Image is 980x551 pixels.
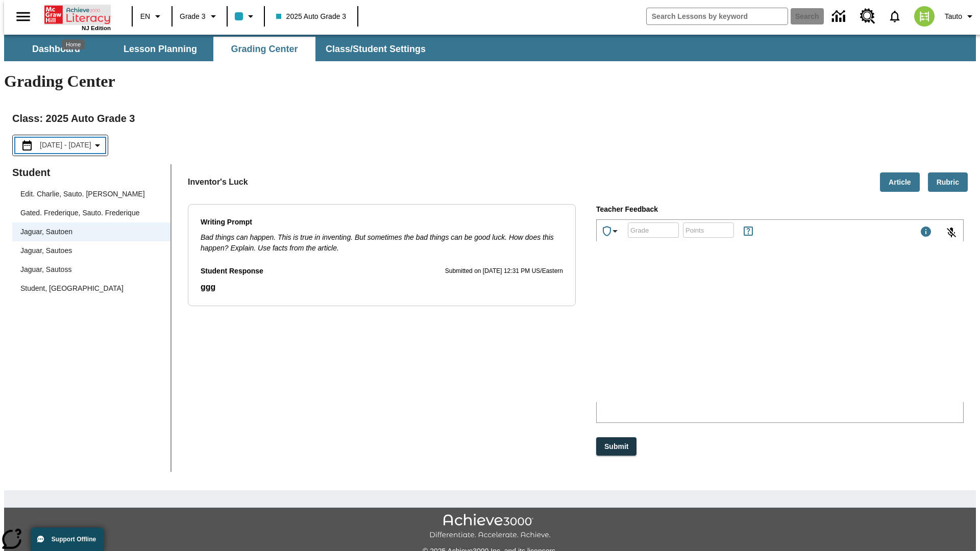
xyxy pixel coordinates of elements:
p: Bad things can happen. This is true in inventing. But sometimes the bad things can be good luck. ... [201,232,563,254]
button: Achievements [597,221,625,241]
div: Jaguar, Sautoen [12,222,170,241]
div: Edit. Charlie, Sauto. [PERSON_NAME] [20,189,145,199]
button: Support Offline [31,528,104,551]
button: Article, Will open in new tab [880,172,920,192]
span: Lesson Planning [124,43,197,55]
div: Student, [GEOGRAPHIC_DATA] [12,279,170,298]
div: Jaguar, Sautoes [20,245,72,256]
h1: Grading Center [4,72,976,91]
p: Student [12,164,170,181]
button: Dashboard [5,37,107,61]
span: Grade 3 [180,11,206,22]
p: ggg [201,281,563,293]
div: SubNavbar [4,35,976,61]
div: Points: Must be equal to or less than 25. [683,222,734,238]
button: Language: EN, Select a language [136,7,168,26]
div: Jaguar, Sautoen [20,227,72,237]
button: Rules for Earning Points and Achievements, Will open in new tab [738,221,758,241]
div: Gated. Frederique, Sauto. Frederique [12,204,170,222]
a: Resource Center, Will open in new tab [854,3,881,30]
button: Class color is light blue. Change class color [231,7,261,26]
span: Dashboard [32,43,80,55]
input: search field [647,8,788,24]
button: Class/Student Settings [317,37,434,61]
button: Profile/Settings [941,7,980,26]
img: Achieve3000 Differentiate Accelerate Achieve [429,514,551,540]
div: Edit. Charlie, Sauto. [PERSON_NAME] [12,185,170,204]
a: Notifications [881,3,908,30]
div: Jaguar, Sautoes [12,241,170,260]
a: Home [44,5,111,25]
span: Support Offline [52,536,96,543]
button: Grade: Grade 3, Select a grade [176,7,224,26]
span: Class/Student Settings [326,43,426,55]
p: Writing Prompt [201,217,563,228]
button: Rubric, Will open in new tab [928,172,968,192]
body: Type your response here. [4,8,149,17]
div: SubNavbar [4,37,435,61]
h2: Class : 2025 Auto Grade 3 [12,110,968,127]
p: Teacher Feedback [596,204,964,215]
span: 2025 Auto Grade 3 [276,11,347,22]
button: Select the date range menu item [17,139,104,152]
button: Grading Center [213,37,315,61]
span: EN [140,11,150,22]
div: Gated. Frederique, Sauto. Frederique [20,208,139,218]
div: Maximum 1000 characters Press Escape to exit toolbar and use left and right arrow keys to access ... [920,226,932,240]
img: avatar image [914,6,935,27]
button: Open side menu [8,2,38,32]
button: Submit [596,437,636,456]
input: Grade: Letters, numbers, %, + and - are allowed. [628,217,679,244]
button: Lesson Planning [109,37,211,61]
div: Jaguar, Sautoss [12,260,170,279]
span: NJ Edition [82,25,111,31]
span: Tauto [945,11,962,22]
p: Submitted on [DATE] 12:31 PM US/Eastern [445,266,563,277]
p: Student Response [201,281,563,293]
span: Grading Center [231,43,298,55]
p: Inventor's Luck [188,176,248,188]
svg: Collapse Date Range Filter [91,139,104,152]
p: DJKGX [4,8,149,17]
div: Home [62,39,85,49]
button: Select a new avatar [908,3,941,30]
div: Student, [GEOGRAPHIC_DATA] [20,283,124,294]
button: Click to activate and allow voice recognition [939,220,964,245]
p: Student Response [201,266,263,277]
div: Jaguar, Sautoss [20,264,71,275]
a: Data Center [826,3,854,31]
span: [DATE] - [DATE] [40,140,91,151]
input: Points: Must be equal to or less than 25. [683,217,734,244]
div: Grade: Letters, numbers, %, + and - are allowed. [628,222,679,238]
div: Home [44,4,111,31]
